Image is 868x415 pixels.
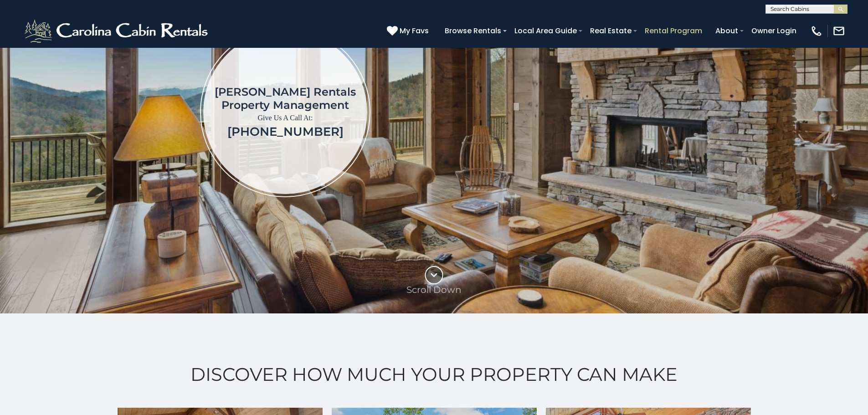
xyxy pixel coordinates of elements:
p: Give Us A Call At: [215,112,356,124]
a: Rental Program [640,23,707,39]
a: Browse Rentals [440,23,506,39]
a: Real Estate [586,23,636,39]
a: My Favs [387,25,431,37]
a: Owner Login [747,23,801,39]
h1: [PERSON_NAME] Rentals Property Management [215,85,356,112]
a: Local Area Guide [510,23,581,39]
img: phone-regular-white.png [810,25,823,37]
span: My Favs [400,25,429,36]
p: Scroll Down [406,284,462,295]
a: [PHONE_NUMBER] [227,124,344,139]
h2: Discover How Much Your Property Can Make [23,364,845,385]
img: White-1-2.png [23,17,212,45]
a: About [711,23,743,39]
img: mail-regular-white.png [832,25,845,37]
